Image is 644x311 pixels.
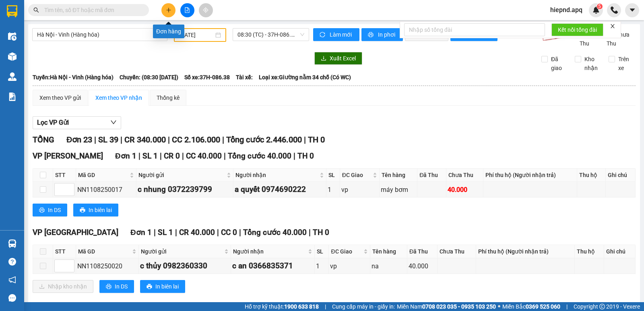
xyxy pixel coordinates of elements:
img: phone-icon [611,6,618,14]
span: | [239,228,241,237]
button: printerIn DS [33,204,67,216]
th: Đã Thu [417,169,446,182]
span: Người nhận [235,171,318,179]
span: VP [GEOGRAPHIC_DATA] [33,228,118,237]
span: ĐC Giao [342,171,371,179]
span: notification [8,276,16,284]
th: Chưa Thu [446,169,483,182]
strong: 0369 525 060 [526,303,560,310]
button: printerIn biên lai [73,204,118,216]
th: Phí thu hộ (Người nhận trả) [483,169,578,182]
span: In biên lai [155,282,179,291]
span: printer [106,284,111,290]
span: | [325,302,326,311]
span: sync [320,32,326,38]
span: Đơn 1 [130,228,152,237]
img: warehouse-icon [8,239,17,248]
div: vp [330,261,369,271]
span: ⚪️ [498,305,500,308]
span: close [610,23,615,29]
div: Thống kê [157,93,180,102]
span: CR 340.000 [124,135,166,144]
span: plus [166,7,171,13]
th: Ghi chú [604,245,636,258]
span: CC 40.000 [186,151,222,161]
span: Người gửi [141,247,223,256]
span: caret-down [629,6,636,14]
button: downloadXuất Excel [314,52,362,65]
img: logo-vxr [7,5,17,17]
span: message [8,294,16,302]
div: a quyết 0974690222 [235,183,325,196]
div: c thủy 0982360330 [140,260,229,272]
span: Miền Bắc [502,302,560,311]
span: download [321,56,326,62]
div: 1 [316,261,327,271]
td: NN1108250017 [76,182,136,198]
span: | [94,135,96,144]
div: c an 0366835371 [232,260,313,272]
td: NN1108250020 [76,258,139,274]
div: Xem theo VP nhận [95,93,142,102]
span: In DS [48,206,61,214]
span: Lọc VP Gửi [37,117,69,128]
button: printerIn phơi [361,28,403,41]
span: | [182,151,184,161]
span: Tổng cước 2.446.000 [226,135,302,144]
button: Kết nối tổng đài [551,23,603,36]
div: NN1108250020 [77,261,137,271]
button: Lọc VP Gửi [33,116,121,129]
span: TH 0 [308,135,325,144]
div: 40.000 [448,185,482,195]
span: TH 0 [313,228,329,237]
button: syncLàm mới [313,28,359,41]
th: SL [326,169,340,182]
span: Xuất Excel [330,54,356,63]
th: Ghi chú [606,169,636,182]
span: Làm mới [330,30,353,39]
div: c nhung 0372239799 [138,183,232,196]
span: Tổng cước 40.000 [228,151,291,161]
span: | [120,135,122,144]
span: CC 2.106.000 [172,135,220,144]
input: Nhập số tổng đài [404,23,545,36]
span: | [222,135,224,144]
span: SL 39 [98,135,118,144]
th: Phí thu hộ (Người nhận trả) [476,245,575,258]
th: STT [53,169,76,182]
th: Tên hàng [370,245,407,258]
span: | [566,302,568,311]
div: Xem theo VP gửi [39,93,81,102]
button: downloadNhập kho nhận [33,280,93,293]
div: máy bơm [381,185,416,195]
span: copyright [599,304,605,309]
span: Kết nối tổng đài [558,25,597,34]
span: 5 [598,4,601,9]
span: | [224,151,226,161]
button: caret-down [625,3,639,17]
button: file-add [180,3,194,17]
span: printer [80,207,85,214]
span: aim [203,7,208,13]
span: Người nhận [233,247,306,256]
span: printer [368,32,375,38]
span: In DS [115,282,128,291]
img: warehouse-icon [8,52,17,61]
span: Mã GD [78,171,128,179]
span: search [33,7,39,13]
span: Đơn 23 [66,135,92,144]
span: VP [PERSON_NAME] [33,151,103,161]
span: Hỗ trợ kỹ thuật: [245,302,319,311]
span: down [110,119,117,126]
span: | [309,228,311,237]
span: | [154,228,156,237]
span: 08:30 (TC) - 37H-086.38 [237,29,304,41]
strong: 1900 633 818 [284,303,319,310]
span: Đơn 1 [115,151,136,161]
span: TH 0 [297,151,314,161]
input: 11/08/2025 [179,31,214,39]
span: Trên xe [615,55,636,72]
span: Kho nhận [581,55,602,72]
span: Người gửi [138,171,225,179]
span: | [175,228,177,237]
